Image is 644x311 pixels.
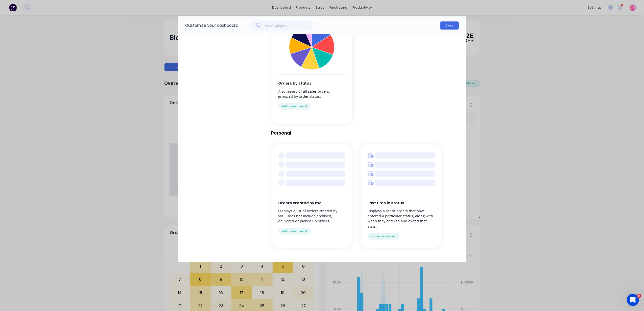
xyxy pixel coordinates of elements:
[278,81,346,86] span: Orders by status
[368,180,374,186] img: Calendar Timer
[368,152,374,159] img: Calendar Timer
[278,200,346,206] span: Orders created by me
[637,294,641,298] span: 5
[271,130,459,136] span: Personal
[368,162,374,168] img: Calendar Timer
[278,89,346,99] p: A summary of all sales orders, grouped by order status.
[278,209,346,224] p: Displays a list of orders created by you. Does not include archived, delivered or picked up orders.
[440,21,459,30] button: Close
[368,171,374,177] img: Calendar Timer
[265,20,314,31] input: Search widgets...
[368,233,399,240] button: add to dashboard
[289,24,335,70] img: Sales Orders By Status widget
[278,103,310,110] button: add to dashboard
[627,294,639,306] iframe: Intercom live chat
[185,22,238,29] span: Customise your dashboard
[368,200,435,206] span: Last time in status
[278,228,310,235] button: add to dashboard
[368,209,435,229] p: Displays a list of orders that have entered a particular status, along with when they entered and...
